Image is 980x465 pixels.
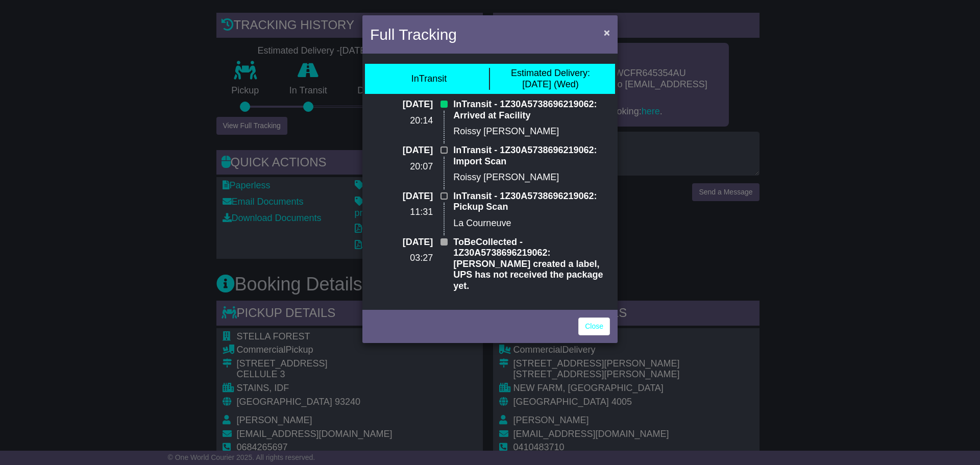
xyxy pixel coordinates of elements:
span: Estimated Delivery: [511,68,590,78]
p: [DATE] [370,99,433,110]
p: Roissy [PERSON_NAME] [453,172,610,183]
h4: Full Tracking [370,23,457,46]
p: ToBeCollected - 1Z30A5738696219062: [PERSON_NAME] created a label, UPS has not received the packa... [453,237,610,292]
p: [DATE] [370,237,433,248]
div: InTransit [411,74,447,85]
p: InTransit - 1Z30A5738696219062: Arrived at Facility [453,99,610,121]
span: × [604,27,610,38]
p: InTransit - 1Z30A5738696219062: Import Scan [453,145,610,167]
p: Roissy [PERSON_NAME] [453,126,610,137]
p: [DATE] [370,191,433,202]
button: Close [599,22,615,43]
p: 20:07 [370,161,433,173]
p: InTransit - 1Z30A5738696219062: Pickup Scan [453,191,610,213]
a: Close [578,317,610,335]
p: 11:31 [370,207,433,218]
p: 03:27 [370,253,433,264]
div: [DATE] (Wed) [511,68,590,90]
p: 20:14 [370,115,433,127]
p: La Courneuve [453,218,610,229]
p: [DATE] [370,145,433,156]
